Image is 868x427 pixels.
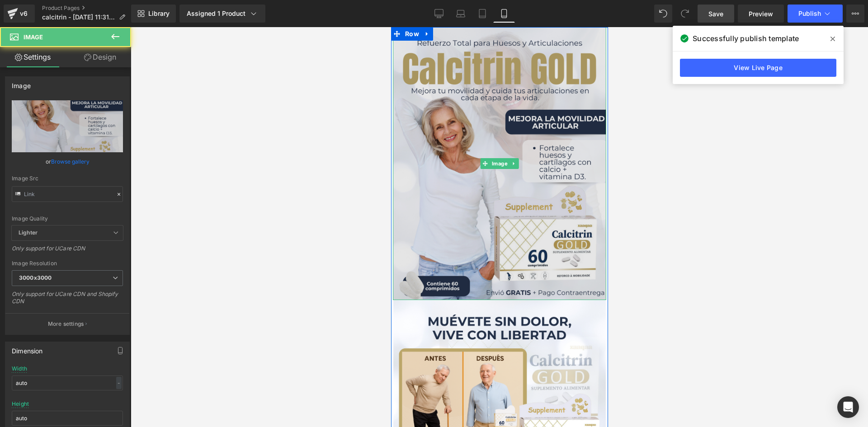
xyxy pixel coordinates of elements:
div: Image Quality [12,216,123,222]
div: Image Resolution [12,260,123,267]
div: Dimension [12,342,43,355]
button: Redo [676,5,694,23]
div: Only support for UCare CDN and Shopify CDN [12,291,123,311]
div: Image [12,77,31,89]
input: auto [12,411,123,426]
div: Height [12,401,29,407]
span: Library [148,9,170,18]
span: Image [99,131,118,142]
a: Tablet [472,5,493,23]
div: Assigned 1 Product [187,9,258,18]
a: Design [67,47,133,67]
div: v6 [18,8,29,19]
a: Expand / Collapse [118,131,127,142]
a: Browse gallery [51,154,90,169]
p: More settings [48,320,84,328]
span: Image [24,33,43,41]
button: Undo [654,5,672,23]
a: Mobile [493,5,515,23]
a: Product Pages [42,5,132,12]
button: More settings [5,313,129,334]
div: Width [12,366,27,372]
a: Desktop [428,5,450,23]
a: Preview [738,5,784,23]
div: Image Src [12,175,123,182]
button: Publish [788,5,843,23]
input: Link [12,186,123,202]
span: Save [708,9,723,19]
div: or [12,157,123,166]
span: Publish [798,10,821,17]
span: Preview [749,9,773,19]
a: Laptop [450,5,472,23]
div: Only support for UCare CDN [12,245,123,258]
b: 3000x3000 [19,274,52,281]
a: View Live Page [680,59,836,77]
span: Successfully publish template [693,33,799,44]
a: New Library [131,5,176,23]
span: calcitrin - [DATE] 11:31:49 [42,14,115,21]
button: More [846,5,864,23]
div: - [116,377,122,389]
input: auto [12,375,123,390]
div: Open Intercom Messenger [837,396,859,418]
b: Lighter [19,229,38,236]
a: v6 [4,5,35,23]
